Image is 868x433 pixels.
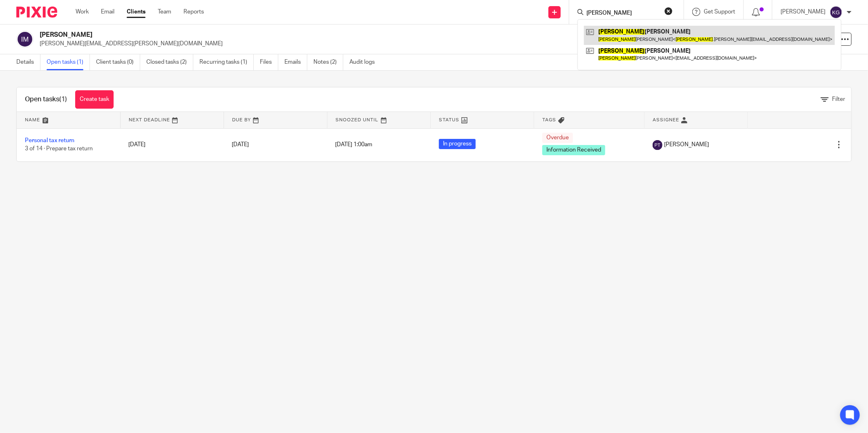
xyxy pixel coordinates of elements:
a: Files [260,54,278,70]
a: Open tasks (1) [47,54,90,70]
a: Clients [127,8,145,16]
span: [PERSON_NAME] [664,141,709,149]
span: Filter [832,96,845,102]
a: Details [16,54,40,70]
span: Status [439,118,459,122]
h2: [PERSON_NAME] [40,31,600,39]
a: Closed tasks (2) [146,54,193,70]
span: Snoozed Until [336,118,378,122]
td: [DATE] [120,128,224,161]
a: Personal tax return [25,138,74,143]
a: Email [101,8,114,16]
span: [DATE] 1:00am [336,142,373,147]
a: Team [158,8,171,16]
p: [PERSON_NAME] [781,8,825,16]
a: Audit logs [349,54,381,70]
span: Get Support [704,9,735,15]
a: Work [76,8,89,16]
p: [PERSON_NAME][EMAIL_ADDRESS][PERSON_NAME][DOMAIN_NAME] [40,40,740,48]
img: svg%3E [653,140,662,150]
span: Tags [542,118,556,122]
a: Notes (2) [313,54,343,70]
a: Create task [75,90,114,109]
span: Information Received [542,145,605,155]
img: svg%3E [16,31,34,48]
a: Emails [284,54,307,70]
img: Pixie [16,7,57,18]
h1: Open tasks [25,95,67,104]
span: [DATE] [232,142,249,147]
a: Reports [183,8,204,16]
input: Search [586,10,659,17]
button: Clear [664,7,673,15]
span: In progress [439,139,476,149]
span: (1) [59,96,67,103]
span: 3 of 14 · Prepare tax return [25,146,93,152]
span: Overdue [542,133,573,143]
a: Client tasks (0) [96,54,140,70]
img: svg%3E [830,6,843,19]
a: Recurring tasks (1) [199,54,254,70]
